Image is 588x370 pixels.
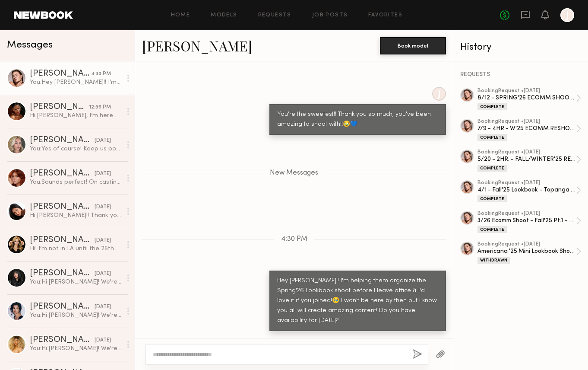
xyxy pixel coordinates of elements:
[95,236,111,245] div: [DATE]
[460,42,581,52] div: History
[477,103,507,110] div: Complete
[30,344,122,353] div: You: Hi [PERSON_NAME]! We're reaching out from the [PERSON_NAME] Jeans wholesale department ([URL...
[477,88,576,94] div: booking Request • [DATE]
[477,217,576,225] div: 3/26 Ecomm Shoot - Fall'25 Pt.1 - 4HR.
[30,145,122,153] div: You: Yes of course! Keep us posted🤗
[30,203,95,211] div: [PERSON_NAME]
[30,136,95,145] div: [PERSON_NAME]
[477,180,576,186] div: booking Request • [DATE]
[477,211,576,217] div: booking Request • [DATE]
[477,257,510,264] div: Withdrawn
[380,37,446,54] button: Book model
[30,303,95,311] div: [PERSON_NAME]
[91,70,111,78] div: 4:30 PM
[30,70,91,78] div: [PERSON_NAME]
[95,137,111,145] div: [DATE]
[7,40,53,50] span: Messages
[460,72,581,78] div: REQUESTS
[30,311,122,319] div: You: Hi [PERSON_NAME]! We're reaching out from the [PERSON_NAME] Jeans wholesale department ([URL...
[30,336,95,344] div: [PERSON_NAME]
[477,195,507,202] div: Complete
[477,134,507,141] div: Complete
[477,119,581,141] a: bookingRequest •[DATE]7/9 - 4HR - W'25 ECOMM RESHOOTComplete
[477,150,581,172] a: bookingRequest •[DATE]5/20 - 2HR. - FALL/WINTER'25 RESHOOTComplete
[312,13,348,18] a: Job Posts
[477,165,507,172] div: Complete
[477,226,507,233] div: Complete
[477,186,576,194] div: 4/1 - Fall'25 Lookbook - Topanga - 6HRS
[477,180,581,202] a: bookingRequest •[DATE]4/1 - Fall'25 Lookbook - Topanga - 6HRSComplete
[30,269,95,278] div: [PERSON_NAME]
[95,336,111,344] div: [DATE]
[277,276,438,326] div: Hey [PERSON_NAME]!! I'm helping them organize the Spring'26 Lookbook shoot before I leave office ...
[258,13,291,18] a: Requests
[368,13,402,18] a: Favorites
[95,270,111,278] div: [DATE]
[380,41,446,49] a: Book model
[30,169,95,178] div: [PERSON_NAME]
[477,124,576,133] div: 7/9 - 4HR - W'25 ECOMM RESHOOT
[30,236,95,245] div: [PERSON_NAME]
[477,242,576,247] div: booking Request • [DATE]
[277,110,438,130] div: You're the sweetest!! Thank you so much, you've been amazing to shoot with!!🥹💙
[89,103,111,112] div: 12:56 PM
[30,112,122,120] div: Hi [PERSON_NAME], I’m here but no one is at the front desk :)
[477,211,581,233] a: bookingRequest •[DATE]3/26 Ecomm Shoot - Fall'25 Pt.1 - 4HR.Complete
[477,150,576,155] div: booking Request • [DATE]
[560,8,574,22] a: J
[270,169,318,177] span: New Messages
[30,78,122,86] div: You: Hey [PERSON_NAME]!! I'm helping them organize the Spring'26 Lookbook shoot before I leave of...
[477,88,581,110] a: bookingRequest •[DATE]8/12 - SPRING'26 ECOMM SHOOT - 7HRSComplete
[95,203,111,211] div: [DATE]
[477,119,576,124] div: booking Request • [DATE]
[95,170,111,178] div: [DATE]
[477,155,576,163] div: 5/20 - 2HR. - FALL/WINTER'25 RESHOOT
[477,242,581,264] a: bookingRequest •[DATE]Americana '25 Mini Lookbook Shoot - 5HRSWithdrawn
[95,303,111,311] div: [DATE]
[211,13,237,18] a: Models
[30,278,122,286] div: You: Hi [PERSON_NAME]! We're reaching out from the [PERSON_NAME] Jeans wholesale department ([URL...
[30,245,122,253] div: Hi! I’m not in LA until the 25th
[171,13,190,18] a: Home
[281,236,307,243] span: 4:30 PM
[477,247,576,255] div: Americana '25 Mini Lookbook Shoot - 5HRS
[30,211,122,220] div: Hi [PERSON_NAME]!! Thank you so much for thinking of me!! I’m currently only able to fly out for ...
[477,94,576,102] div: 8/12 - SPRING'26 ECOMM SHOOT - 7HRS
[142,36,252,55] a: [PERSON_NAME]
[30,103,89,112] div: [PERSON_NAME]
[30,178,122,186] div: You: Sounds perfect! On casting day, please give our office a call at the number on the front gat...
